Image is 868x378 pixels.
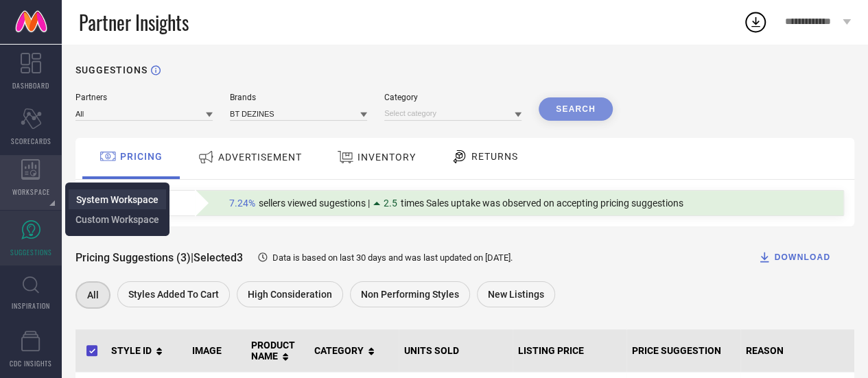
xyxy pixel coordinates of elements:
th: CATEGORY [309,329,399,373]
span: 2.5 [384,198,397,209]
h1: SUGGESTIONS [75,64,148,75]
th: PRICE SUGGESTION [626,329,740,373]
span: RETURNS [471,151,518,162]
span: CDC INSIGHTS [10,358,52,368]
span: sellers viewed sugestions | [259,198,370,209]
div: Partners [75,93,213,102]
span: System Workspace [76,194,159,205]
div: Category [384,93,521,102]
span: | [191,251,193,264]
a: System Workspace [76,193,159,206]
th: LISTING PRICE [513,329,626,373]
th: UNITS SOLD [399,329,513,373]
span: New Listings [488,289,544,300]
div: Brands [230,93,367,102]
span: Styles Added To Cart [128,289,219,300]
span: PRICING [120,151,163,162]
input: Select category [384,106,521,121]
th: PRODUCT NAME [246,329,309,373]
span: Custom Workspace [75,214,159,225]
span: Pricing Suggestions (3) [75,251,191,264]
span: All [87,290,99,300]
span: High Consideration [248,289,332,300]
div: Percentage of sellers who have viewed suggestions for the current Insight Type [222,194,690,212]
span: SCORECARDS [11,136,51,146]
span: ADVERTISEMENT [218,152,302,163]
th: REASON [740,329,854,373]
span: Data is based on last 30 days and was last updated on [DATE] . [272,252,513,263]
span: Selected 3 [193,251,243,264]
div: Open download list [743,10,768,34]
span: WORKSPACE [12,187,50,197]
div: DOWNLOAD [758,250,830,264]
span: DASHBOARD [12,80,49,91]
span: INVENTORY [357,152,416,163]
button: DOWNLOAD [740,244,847,271]
th: IMAGE [187,329,246,373]
span: Partner Insights [79,8,189,36]
span: INSPIRATION [12,300,50,311]
span: SUGGESTIONS [10,247,52,257]
th: STYLE ID [106,329,187,373]
span: Non Performing Styles [361,289,459,300]
span: times Sales uptake was observed on accepting pricing suggestions [401,198,683,209]
span: 7.24% [229,198,255,209]
a: Custom Workspace [75,213,159,226]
